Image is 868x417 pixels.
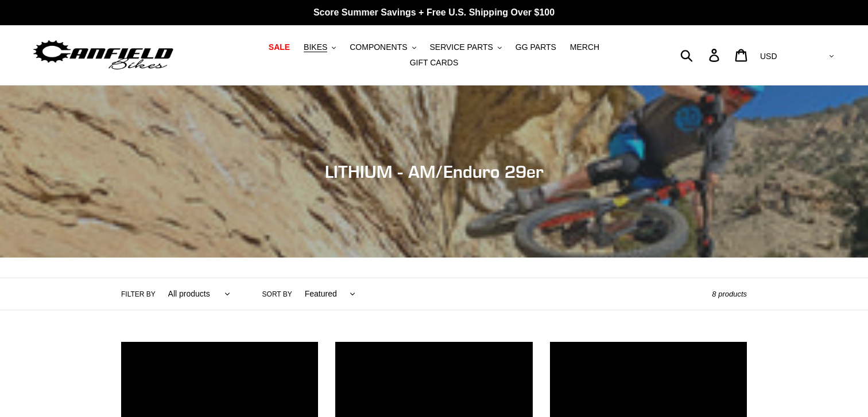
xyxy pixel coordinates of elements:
[262,289,292,299] label: Sort by
[121,289,156,299] label: Filter by
[350,42,407,52] span: COMPONENTS
[298,40,342,55] button: BIKES
[429,42,493,52] span: SERVICE PARTS
[516,42,556,52] span: GG PARTS
[304,42,327,52] span: BIKES
[269,42,290,52] span: SALE
[263,40,296,55] a: SALE
[687,42,716,68] input: Search
[510,40,562,55] a: GG PARTS
[564,40,605,55] a: MERCH
[424,40,507,55] button: SERVICE PARTS
[325,161,544,182] span: LITHIUM - AM/Enduro 29er
[410,58,459,68] span: GIFT CARDS
[570,42,599,52] span: MERCH
[712,290,747,298] span: 8 products
[344,40,421,55] button: COMPONENTS
[404,55,464,71] a: GIFT CARDS
[32,37,175,73] img: Canfield Bikes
